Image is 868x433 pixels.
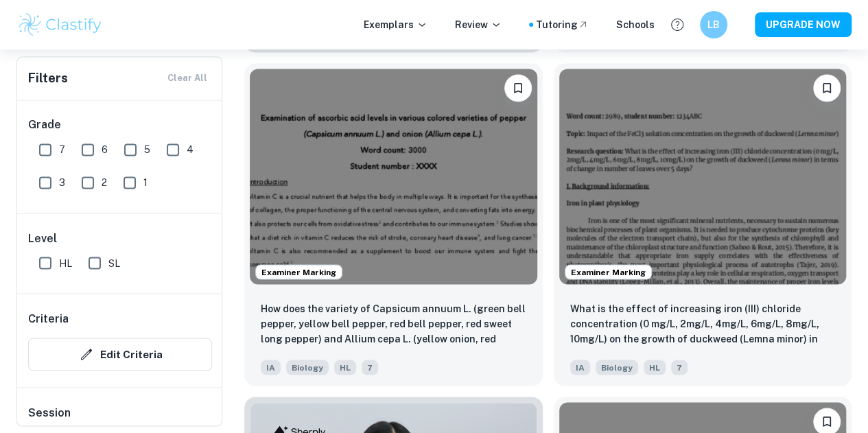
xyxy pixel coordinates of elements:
span: 1 [143,175,148,190]
span: 3 [59,175,65,190]
a: Schools [616,17,655,32]
span: 7 [671,360,688,375]
button: LB [700,11,727,38]
p: What is the effect of increasing iron (III) chloride concentration (0 mg/L, 2mg/L, 4mg/L, 6mg/L, ... [570,301,836,347]
span: 2 [102,175,107,190]
span: 7 [362,360,378,375]
h6: Session [28,404,212,432]
h6: LB [706,17,722,32]
span: HL [59,255,72,270]
button: Help and Feedback [666,13,689,36]
img: Biology IA example thumbnail: What is the effect of increasing iron (I [559,69,847,284]
span: 5 [144,142,150,157]
span: IA [261,360,281,375]
span: HL [644,360,666,375]
h6: Grade [28,117,212,133]
button: Bookmark [504,74,532,102]
button: Edit Criteria [28,338,212,371]
span: SL [108,255,120,270]
a: Examiner MarkingBookmarkWhat is the effect of increasing iron (III) chloride concentration (0 mg/... [554,63,852,386]
p: Review [455,17,502,32]
p: How does the variety of Capsicum annuum L. (green bell pepper, yellow bell pepper, red bell peppe... [261,301,526,347]
a: Examiner MarkingBookmarkHow does the variety of Capsicum annuum L. (green bell pepper, yellow bel... [244,63,543,386]
button: UPGRADE NOW [755,12,852,37]
span: Biology [596,360,638,375]
span: 7 [59,142,65,157]
a: Tutoring [536,17,589,32]
h6: Filters [28,69,68,88]
button: Bookmark [813,74,841,102]
span: 6 [102,142,108,157]
p: Exemplars [364,17,427,32]
span: Examiner Marking [256,266,342,278]
span: 4 [187,142,193,157]
h6: Criteria [28,310,69,327]
span: HL [334,360,356,375]
img: Biology IA example thumbnail: How does the variety of Capsicum annuum [250,69,537,284]
h6: Level [28,230,212,246]
span: Biology [286,360,329,375]
span: Examiner Marking [565,266,651,278]
span: IA [570,360,590,375]
img: Clastify logo [16,11,104,38]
